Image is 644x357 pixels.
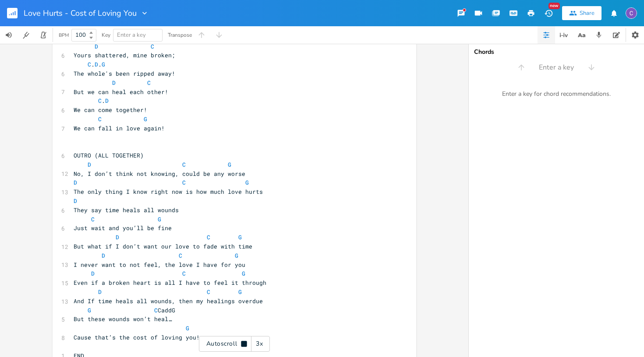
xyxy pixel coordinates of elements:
div: BPM [59,33,69,38]
span: They say time heals all wounds [74,206,179,214]
span: C [154,306,158,314]
span: OUTRO (ALL TOGETHER) [74,151,144,159]
span: G [102,60,105,68]
span: C [207,288,210,296]
div: Share [580,9,594,17]
span: We can come together! [74,106,147,114]
span: G [238,288,242,296]
span: G [144,115,147,123]
span: G [158,215,161,223]
span: Enter a key [539,63,574,73]
span: C [179,252,182,259]
span: . . [74,60,105,68]
div: Chords [474,49,639,55]
span: C [182,269,186,277]
span: D [95,60,98,68]
span: D [74,197,77,205]
div: Autoscroll [199,336,270,352]
span: C [151,42,154,50]
span: C [147,79,151,87]
span: C [182,161,186,168]
span: But what if I don’t want our love to fade with time [74,242,252,250]
span: D [112,79,116,87]
span: D [102,252,105,259]
span: D [88,161,91,168]
span: D [116,233,119,241]
span: Yours shattered, mine broken; [74,51,175,59]
div: 3x [251,336,267,352]
span: C [207,233,210,241]
span: D [98,288,102,296]
span: Even if a broken heart is all I have to feel it through [74,279,266,287]
span: G [88,306,91,314]
span: G [228,161,231,168]
span: . [74,97,109,105]
span: We can fall in love again! [74,124,165,132]
button: New [540,5,557,21]
div: Transpose [168,32,192,38]
span: G [235,252,238,259]
span: Cause that’s the cost of loving you! [74,333,200,341]
span: G [242,269,245,277]
span: But these wounds won’t heal… [74,315,172,323]
button: Share [562,6,602,20]
span: D [105,97,109,105]
span: C [182,178,186,186]
span: And If time heals all wounds, then my healings overdue [74,297,263,305]
span: D [91,269,95,277]
div: Enter a key for chord recommendations. [469,85,644,103]
span: C [91,215,95,223]
span: CaddG [74,306,175,314]
img: Calum Wright [626,7,637,19]
span: Just wait and you’ll be fine [74,224,172,232]
span: D [95,42,98,50]
span: G [238,233,242,241]
span: The only thing I know right now is how much love hurts [74,188,263,196]
span: G [245,178,249,186]
span: I never want to not feel, the love I have for you [74,261,245,269]
span: But we can heal each other! [74,88,168,96]
span: C [98,115,102,123]
span: The whole's been ripped away! [74,70,175,77]
span: G [186,324,189,332]
div: New [548,3,560,9]
span: C [88,60,91,68]
span: Love Hurts - Cost of Loving You [24,9,137,17]
span: C [98,97,102,105]
span: No, I don’t think not knowing, could be any worse [74,170,245,178]
span: D [74,178,77,186]
span: Enter a key [117,31,146,39]
div: Key [102,32,110,38]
